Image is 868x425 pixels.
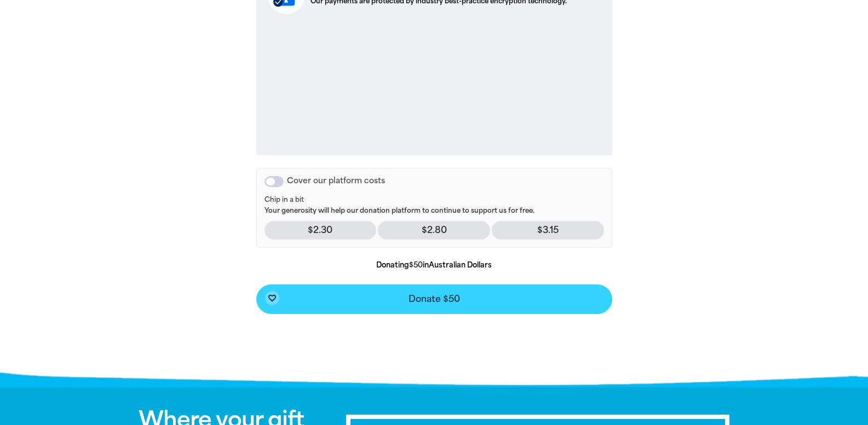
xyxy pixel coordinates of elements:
[265,23,603,146] iframe: Secure payment input frame
[268,294,277,302] i: favorite_border
[265,196,604,216] p: Your generosity will help our donation platform to continue to support us for free.
[256,284,612,314] button: favorite_borderDonate $50
[265,176,284,187] button: Cover our platform costs
[256,260,612,271] p: Donating in Australian Dollars
[378,221,490,240] p: $2.80
[409,261,423,269] b: $50
[492,221,604,240] p: $3.15
[409,295,460,304] span: Donate $50
[265,221,377,240] p: $2.30
[265,196,604,205] span: Chip in a bit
